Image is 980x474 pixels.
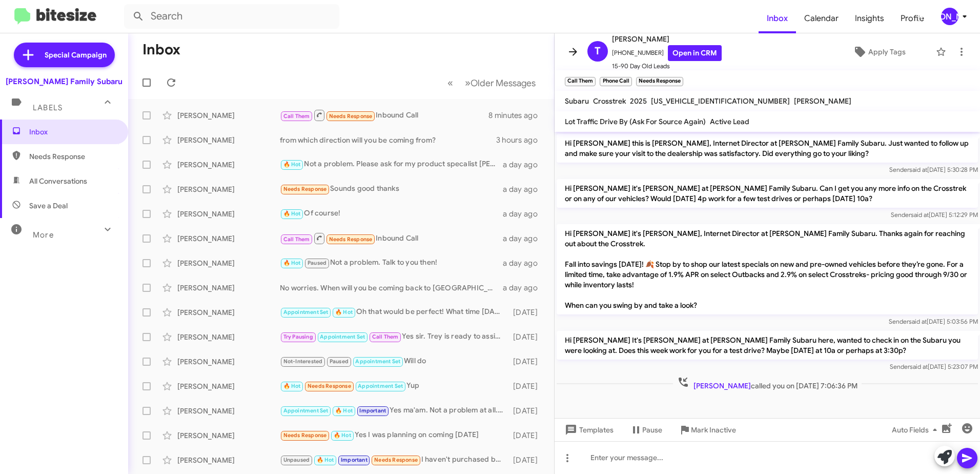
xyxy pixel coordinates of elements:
[177,381,280,391] div: [PERSON_NAME]
[508,332,546,342] div: [DATE]
[341,457,367,463] span: Important
[891,211,978,219] span: Sender [DATE] 5:12:29 PM
[280,380,508,392] div: Yup
[177,455,280,465] div: [PERSON_NAME]
[280,355,508,367] div: Will do
[280,331,508,343] div: Yes sir. Trey is ready to assist you! We will talk to you then!
[508,357,546,367] div: [DATE]
[595,43,601,60] span: T
[320,333,365,340] span: Appointment Set
[280,232,503,245] div: Inbound Call
[693,381,751,390] span: [PERSON_NAME]
[447,76,453,89] span: «
[308,260,326,266] span: Paused
[359,407,386,414] span: Important
[563,421,614,439] span: Templates
[29,151,116,162] span: Needs Response
[335,407,353,414] span: 🔥 Hot
[691,421,736,439] span: Mark Inactive
[177,258,280,268] div: [PERSON_NAME]
[142,42,180,58] h1: Inbox
[177,357,280,367] div: [PERSON_NAME]
[374,457,418,463] span: Needs Response
[334,432,351,439] span: 🔥 Hot
[283,113,310,120] span: Call Them
[622,421,670,439] button: Pause
[892,421,941,439] span: Auto Fields
[29,127,116,137] span: Inbox
[283,432,327,439] span: Needs Response
[280,183,503,195] div: Sounds good thanks
[177,160,280,170] div: [PERSON_NAME]
[612,45,722,61] span: [PHONE_NUMBER]
[317,457,334,463] span: 🔥 Hot
[471,77,536,89] span: Older Messages
[29,176,87,186] span: All Conversations
[29,201,68,211] span: Save a Deal
[280,454,508,466] div: I haven't purchased but I'm not interested right now
[280,135,496,145] div: from which direction will you be coming from?
[759,4,796,33] a: Inbox
[612,61,722,71] span: 15-90 Day Old Leads
[496,135,546,145] div: 3 hours ago
[565,117,706,126] span: Lot Traffic Drive By (Ask For Source Again)
[442,72,542,93] nav: Page navigation example
[889,318,978,325] span: Sender [DATE] 5:03:56 PM
[355,358,400,365] span: Appointment Set
[488,110,546,121] div: 8 minutes ago
[45,50,107,60] span: Special Campaign
[794,96,851,106] span: [PERSON_NAME]
[557,331,978,360] p: Hi [PERSON_NAME] It's [PERSON_NAME] at [PERSON_NAME] Family Subaru here, wanted to check in on th...
[673,376,862,391] span: called you on [DATE] 7:06:36 PM
[308,383,351,389] span: Needs Response
[177,307,280,318] div: [PERSON_NAME]
[555,421,622,439] button: Templates
[14,43,115,67] a: Special Campaign
[33,103,63,112] span: Labels
[280,429,508,441] div: Yes I was planning on coming [DATE]
[283,161,301,168] span: 🔥 Hot
[508,406,546,416] div: [DATE]
[668,45,722,61] a: Open in CRM
[358,383,403,389] span: Appointment Set
[565,77,596,86] small: Call Them
[909,166,927,173] span: said at
[651,96,790,106] span: [US_VEHICLE_IDENTIFICATION_NUMBER]
[177,135,280,145] div: [PERSON_NAME]
[283,333,313,340] span: Try Pausing
[889,166,978,173] span: Sender [DATE] 5:30:28 PM
[612,33,722,45] span: [PERSON_NAME]
[892,4,932,33] a: Profile
[557,134,978,163] p: Hi [PERSON_NAME] this is [PERSON_NAME], Internet Director at [PERSON_NAME] Family Subaru. Just wa...
[796,4,847,33] a: Calendar
[177,332,280,342] div: [PERSON_NAME]
[177,184,280,194] div: [PERSON_NAME]
[283,260,301,266] span: 🔥 Hot
[177,110,280,121] div: [PERSON_NAME]
[177,233,280,244] div: [PERSON_NAME]
[280,159,503,170] div: Not a problem. Please ask for my product specalist [PERSON_NAME].
[280,208,503,220] div: Of course!
[6,76,122,87] div: [PERSON_NAME] Family Subaru
[503,283,546,293] div: a day ago
[565,96,589,106] span: Subaru
[329,113,373,120] span: Needs Response
[280,306,508,318] div: Oh that would be perfect! What time [DATE] would work for you?
[280,257,503,269] div: Not a problem. Talk to you then!
[890,363,978,370] span: Sender [DATE] 5:23:07 PM
[503,209,546,219] div: a day ago
[911,211,929,219] span: said at
[508,430,546,441] div: [DATE]
[827,43,931,61] button: Apply Tags
[941,8,958,25] div: [PERSON_NAME]
[503,233,546,244] div: a day ago
[884,421,949,439] button: Auto Fields
[636,77,683,86] small: Needs Response
[330,358,349,365] span: Paused
[630,96,647,106] span: 2025
[642,421,662,439] span: Pause
[557,224,978,314] p: Hi [PERSON_NAME] it's [PERSON_NAME], Internet Director at [PERSON_NAME] Family Subaru. Thanks aga...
